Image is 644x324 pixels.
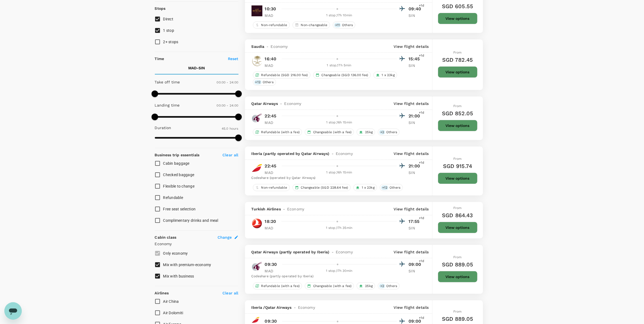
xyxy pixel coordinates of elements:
[409,120,422,125] p: SIN
[252,113,262,123] img: QR
[299,185,350,190] span: Changeable (SGD 228.64 fee)
[222,152,238,158] p: Clear all
[252,261,262,272] img: QR
[319,73,370,77] span: Changeable (SGD 136.00 fee)
[228,56,238,61] p: Reset
[253,184,290,191] div: Non-refundable
[419,258,424,264] span: +1d
[253,21,290,29] div: Non-refundable
[329,151,336,156] span: -
[265,261,277,268] p: 09:30
[163,161,190,166] span: Cabin baggage
[163,274,194,278] span: Mix with business
[155,102,180,108] p: Landing time
[363,130,375,135] span: 25kg
[442,260,473,269] h6: SGD 889.05
[155,6,166,11] strong: Stops
[281,206,287,212] span: -
[443,162,472,170] h6: SGD 915.74
[282,63,397,68] div: 1 stop , 17h 5min
[409,163,422,169] p: 21:00
[264,44,271,49] span: -
[155,153,200,157] strong: Business trip essentials
[379,130,385,135] span: + 2
[384,284,399,288] span: Others
[252,206,281,212] span: Turkish Airlines
[438,222,477,233] button: View options
[163,207,196,211] span: Free seat selection
[438,173,477,184] button: View options
[453,104,462,108] span: From
[419,315,424,321] span: +1d
[387,185,403,190] span: Others
[380,73,397,77] span: 1 x 23kg
[394,249,429,255] p: View flight details
[394,305,429,310] p: View flight details
[163,195,183,200] span: Refundable
[381,185,388,190] span: + 12
[265,63,278,68] p: MAD
[384,130,399,135] span: Others
[265,218,276,225] p: 18:20
[163,28,174,33] span: 1 stop
[394,44,429,49] p: View flight details
[334,23,341,27] span: + 11
[333,21,355,29] div: +11Others
[4,302,22,320] iframe: Button to launch messaging window
[252,274,422,279] div: Codeshare (partly operated by Iberia)
[252,101,278,106] span: Qatar Airways
[254,80,262,85] span: + 12
[336,249,353,255] span: Economy
[293,184,351,191] div: Changeable (SGD 228.64 fee)
[253,282,302,289] div: Refundable (with a fee)
[363,284,375,288] span: 25kg
[265,268,278,274] p: MAD
[380,184,403,191] div: +12Others
[155,125,171,130] p: Duration
[155,56,164,61] p: Time
[163,263,211,267] span: Mix with premium-economy
[282,225,397,231] div: 1 stop , 17h 35min
[259,284,302,288] span: Refundable (with a fee)
[218,235,232,240] span: Change
[305,129,354,136] div: Changeable (with a fee)
[253,79,276,86] div: +12Others
[253,71,310,79] div: Refundable (SGD 216.00 fee)
[282,13,397,18] div: 1 stop , 17h 10min
[357,282,375,289] div: 25kg
[442,314,473,323] h6: SGD 889.05
[419,110,424,116] span: +1d
[265,56,277,62] p: 16:40
[409,225,422,231] p: SIN
[155,79,180,85] p: Take off time
[253,129,302,136] div: Refundable (with a fee)
[409,13,422,18] p: SIN
[163,218,218,223] span: Complimentary drinks and meal
[222,290,238,296] p: Clear all
[265,163,277,169] p: 22:45
[271,44,288,49] span: Economy
[217,104,238,107] span: 00:00 - 24:00
[311,130,354,135] span: Changeable (with a fee)
[278,101,284,106] span: -
[259,23,290,27] span: Non-refundable
[379,284,385,288] span: + 2
[299,23,330,27] span: Non-changeable
[442,2,473,11] h6: SGD 605.55
[217,80,238,84] span: 00:00 - 24:00
[311,284,354,288] span: Changeable (with a fee)
[442,109,473,118] h6: SGD 852.05
[265,113,277,119] p: 22:45
[252,218,262,229] img: TK
[409,218,422,225] p: 17:55
[292,305,298,310] span: -
[284,101,301,106] span: Economy
[282,170,397,175] div: 1 stop , 16h 15min
[360,185,377,190] span: 1 x 23kg
[394,151,429,156] p: View flight details
[265,170,278,175] p: MAD
[252,55,262,66] img: SV
[419,216,424,221] span: +1d
[409,113,422,119] p: 21:00
[340,23,355,27] span: Others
